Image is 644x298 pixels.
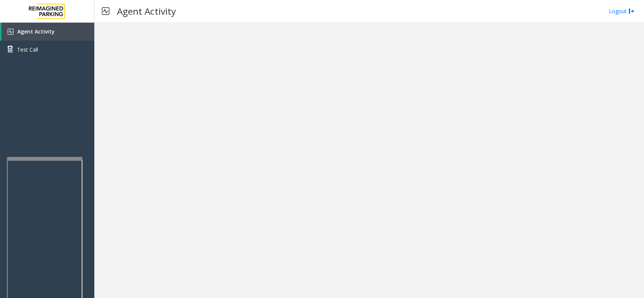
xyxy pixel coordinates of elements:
a: Logout [609,7,635,15]
img: 'icon' [8,29,14,35]
h3: Agent Activity [113,2,180,20]
img: pageIcon [102,2,109,20]
span: Agent Activity [17,28,55,35]
span: Test Call [17,46,38,53]
img: logout [629,7,635,15]
a: Agent Activity [2,23,94,41]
